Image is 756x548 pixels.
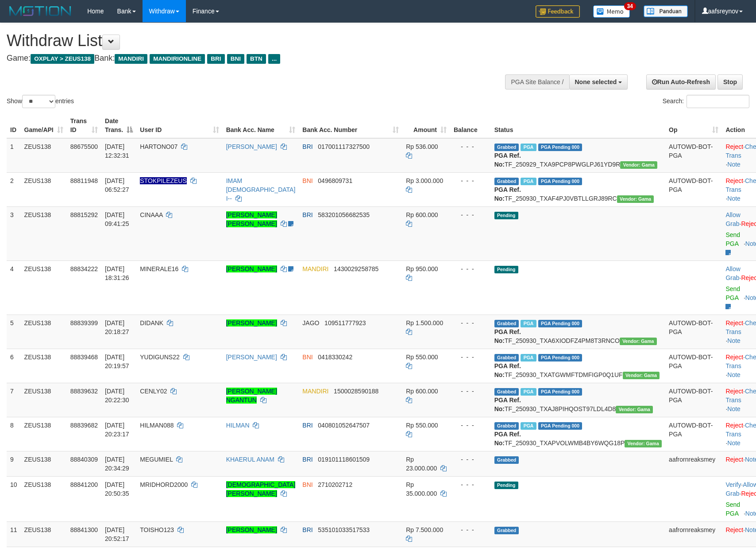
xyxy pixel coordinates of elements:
[21,451,67,476] td: ZEUS138
[140,354,179,361] span: YUDIGUNS22
[226,177,296,202] a: IMAM [DEMOGRAPHIC_DATA] I--
[454,480,487,489] div: - - -
[521,354,536,361] span: Marked by aafpengsreynich
[7,95,74,108] label: Show entries
[725,388,743,395] a: Reject
[646,74,716,89] a: Run Auto-Refresh
[727,439,741,447] a: Note
[494,144,519,151] span: Grabbed
[7,113,21,138] th: ID
[494,328,521,344] b: PGA Ref. No:
[538,354,582,361] span: PGA Pending
[140,526,174,533] span: TOISHO123
[625,440,662,447] span: Vendor URL: https://trx31.1velocity.biz
[227,54,244,64] span: BNI
[454,264,487,273] div: - - -
[491,172,665,206] td: TF_250930_TXAF4PJ0VBTLLGRJ89RC
[725,211,741,227] span: ·
[616,406,653,413] span: Vendor URL: https://trx31.1velocity.biz
[454,210,487,219] div: - - -
[406,354,438,361] span: Rp 550.000
[725,354,743,361] a: Reject
[725,422,743,429] a: Reject
[105,177,129,193] span: [DATE] 06:52:27
[7,172,21,206] td: 2
[31,54,94,64] span: OXPLAY > ZEUS138
[140,265,178,272] span: MINERALE16
[521,320,536,327] span: Marked by aafchomsokheang
[494,186,521,202] b: PGA Ref. No:
[70,456,98,463] span: 88840309
[105,422,129,438] span: [DATE] 20:23:17
[494,212,518,219] span: Pending
[70,319,98,326] span: 88839399
[491,349,665,383] td: TF_250930_TXATGWMFTDMFIGP0Q1UF
[617,195,654,203] span: Vendor URL: https://trx31.1velocity.biz
[665,113,722,138] th: Op: activate to sort column ascending
[494,354,519,361] span: Grabbed
[725,231,740,247] a: Send PGA
[115,54,147,64] span: MANDIRI
[7,476,21,521] td: 10
[302,388,328,395] span: MANDIRI
[406,481,437,497] span: Rp 35.000.000
[454,455,487,464] div: - - -
[302,177,312,184] span: BNI
[150,54,205,64] span: MANDIRIONLINE
[226,143,277,150] a: [PERSON_NAME]
[7,54,495,63] h4: Game: Bank:
[302,319,319,326] span: JAGO
[521,144,536,151] span: Marked by aaftrukkakada
[7,521,21,547] td: 11
[140,481,188,488] span: MRIDHORD2000
[727,405,741,412] a: Note
[7,417,21,451] td: 8
[268,54,280,64] span: ...
[491,417,665,451] td: TF_250930_TXAPVOLWMB4BY6WQG18P
[70,526,98,533] span: 88841300
[21,206,67,260] td: ZEUS138
[663,95,749,108] label: Search:
[454,176,487,185] div: - - -
[505,74,569,89] div: PGA Site Balance /
[226,388,277,404] a: [PERSON_NAME] NGANTUN
[318,354,352,361] span: Copy 0418330242 to clipboard
[140,422,174,429] span: HILMAN088
[318,422,370,429] span: Copy 040801052647507 to clipboard
[521,422,536,430] span: Marked by aafchomsokheang
[70,422,98,429] span: 88839682
[226,526,277,533] a: [PERSON_NAME]
[70,388,98,395] span: 88839632
[105,143,129,159] span: [DATE] 12:32:31
[140,388,167,395] span: CENLY02
[725,501,740,517] a: Send PGA
[334,388,378,395] span: Copy 1500028590188 to clipboard
[70,177,98,184] span: 88811948
[593,5,630,18] img: Button%20Memo.svg
[454,421,487,430] div: - - -
[318,456,370,463] span: Copy 019101118601509 to clipboard
[67,113,101,138] th: Trans ID: activate to sort column ascending
[136,113,222,138] th: User ID: activate to sort column ascending
[725,265,740,281] a: Allow Grab
[223,113,299,138] th: Bank Acc. Name: activate to sort column ascending
[620,161,657,169] span: Vendor URL: https://trx31.1velocity.biz
[491,383,665,417] td: TF_250930_TXAJ8PIHQOST97LDL4D8
[226,481,296,497] a: [DEMOGRAPHIC_DATA][PERSON_NAME]
[725,526,743,533] a: Reject
[70,265,98,272] span: 88834222
[717,74,743,89] a: Stop
[491,113,665,138] th: Status
[494,266,518,273] span: Pending
[226,265,277,272] a: [PERSON_NAME]
[538,422,582,430] span: PGA Pending
[491,315,665,349] td: TF_250930_TXA6XIODFZ4PM8T3RNCO
[665,172,722,206] td: AUTOWD-BOT-PGA
[665,315,722,349] td: AUTOWD-BOT-PGA
[7,206,21,260] td: 3
[21,260,67,315] td: ZEUS138
[725,265,741,281] span: ·
[21,383,67,417] td: ZEUS138
[725,481,741,488] a: Verify
[727,161,741,168] a: Note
